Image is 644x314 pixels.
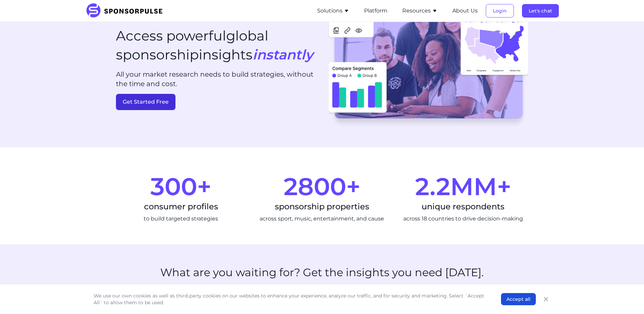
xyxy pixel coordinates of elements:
[452,7,478,15] button: About Us
[402,7,437,15] button: Resources
[486,4,514,18] button: Login
[398,201,528,212] div: unique respondents
[160,266,484,279] h2: What are you waiting for? Get the insights you need [DATE].
[257,174,387,199] div: 2800+
[253,46,313,63] span: instantly
[94,292,487,306] p: We use our own cookies as well as third-party cookies on our websites to enhance your experience,...
[522,8,559,14] a: Let's chat
[398,215,528,223] div: across 18 countries to drive decision-making
[452,8,478,14] a: About Us
[541,294,551,304] button: Close
[501,293,536,305] button: Accept all
[364,7,387,15] button: Platform
[86,3,168,18] img: SponsorPulse
[257,215,387,223] div: across sport, music, entertainment, and cause
[610,282,644,314] iframe: Chat Widget
[522,4,559,18] button: Let's chat
[116,215,246,223] div: to build targeted strategies
[116,94,317,110] a: Get Started Free
[116,26,317,64] h1: Access powerful global sponsorship insights
[486,8,514,14] a: Login
[116,70,317,88] p: All your market research needs to build strategies, without the time and cost.
[257,201,387,212] div: sponsorship properties
[116,201,246,212] div: consumer profiles
[364,8,387,14] a: Platform
[317,7,349,15] button: Solutions
[398,174,528,199] div: 2.2MM+
[116,94,175,110] button: Get Started Free
[116,174,246,199] div: 300+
